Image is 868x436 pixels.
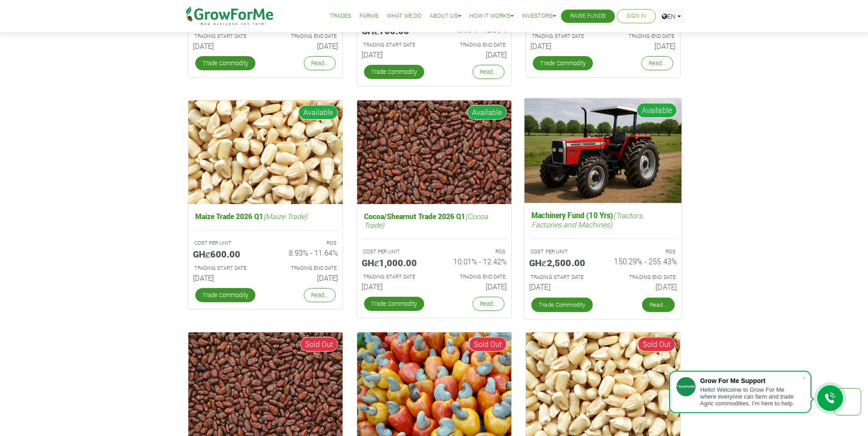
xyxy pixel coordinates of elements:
h6: [DATE] [362,50,427,59]
i: (Cocoa Trade) [364,211,488,230]
p: ROS [442,248,505,256]
a: Read... [473,65,504,79]
h5: Machinery Fund (10 Yrs) [529,209,676,231]
a: Read... [473,297,504,311]
a: Trade Commodity [364,297,424,311]
h5: GHȼ2,500.00 [529,257,596,268]
span: Available [298,105,338,120]
a: Trade Commodity [364,65,424,79]
p: Estimated Trading End Date [442,273,505,281]
h5: GHȼ700.00 [362,25,427,36]
h6: [DATE] [610,283,677,292]
p: Estimated Trading Start Date [363,41,426,49]
a: Trade Commodity [195,288,255,302]
p: COST PER UNIT [363,248,426,256]
p: Estimated Trading End Date [442,41,505,49]
a: Investors [522,11,556,21]
h6: [DATE] [441,282,507,291]
p: COST PER UNIT [194,239,257,247]
a: Trade Commodity [533,56,593,70]
h6: 150.29% - 255.43% [610,257,677,267]
a: About Us [430,11,461,21]
p: Estimated Trading End Date [611,273,676,281]
p: Estimated Trading End Date [274,32,337,40]
h6: 8.93% - 11.64% [272,248,338,257]
h6: [DATE] [272,42,338,50]
a: What We Do [387,11,421,21]
p: Estimated Trading End Date [611,32,674,40]
i: (Maize Trade) [263,211,307,221]
span: Sold Out [469,337,507,352]
h6: [DATE] [193,42,259,50]
a: Farms [359,11,379,21]
h6: 9.55% - 12.33% [441,25,507,34]
a: Read... [642,298,674,312]
span: Available [467,105,507,120]
img: growforme image [524,99,681,204]
p: Estimated Trading End Date [274,264,337,272]
img: growforme image [526,332,680,436]
span: Sold Out [638,337,676,352]
img: growforme image [188,332,343,436]
h6: [DATE] [272,273,338,282]
p: Estimated Trading Start Date [194,32,257,40]
p: COST PER UNIT [530,248,594,256]
h6: [DATE] [530,42,596,50]
a: How it Works [469,11,514,21]
div: Grow For Me Support [700,377,801,384]
a: Read... [641,56,673,70]
h6: [DATE] [193,273,259,282]
a: Trade Commodity [531,298,593,312]
img: growforme image [357,332,511,436]
p: Estimated Trading Start Date [530,273,594,281]
p: ROS [611,248,676,256]
img: growforme image [357,100,511,204]
h5: Maize Trade 2026 Q1 [193,210,338,223]
h6: [DATE] [441,50,507,59]
a: Read... [304,288,336,302]
p: Estimated Trading Start Date [363,273,426,281]
p: Estimated Trading Start Date [194,264,257,272]
h6: [DATE] [610,42,676,50]
img: growforme image [188,100,343,204]
a: Raise Funds [570,11,606,21]
a: Trade Commodity [195,56,255,70]
i: (Tractors, Factories and Machines) [531,210,643,229]
div: Hello! Welcome to Grow For Me where everyone can farm and trade Agric commodities. I'm here to help. [700,386,801,407]
a: Read... [304,56,336,70]
span: Sold Out [300,337,338,352]
h5: Cocoa/Shearnut Trade 2026 Q1 [362,210,507,231]
a: EN [658,9,685,23]
p: ROS [274,239,337,247]
a: Trades [330,11,351,21]
p: Estimated Trading Start Date [532,32,595,40]
h6: [DATE] [362,282,427,291]
span: Available [636,103,677,118]
h5: GHȼ1,000.00 [362,257,427,268]
a: Sign In [626,11,646,21]
h5: GHȼ600.00 [193,248,259,259]
h6: 10.01% - 12.42% [441,257,507,266]
h6: [DATE] [529,283,596,292]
